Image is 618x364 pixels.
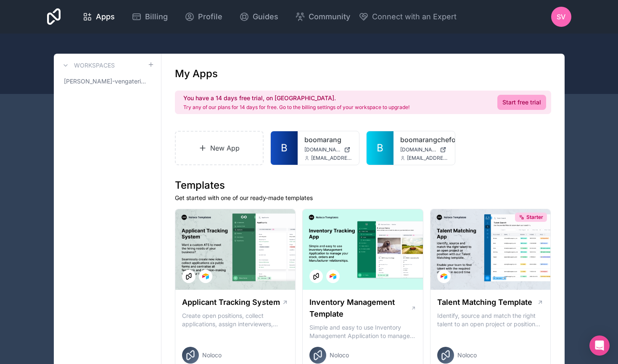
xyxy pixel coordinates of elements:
[377,141,383,155] span: B
[175,131,264,165] a: New App
[437,312,544,328] p: Identify, source and match the right talent to an open project or position with our Talent Matchi...
[271,131,298,165] a: B
[175,67,218,81] h1: My Apps
[145,11,168,23] span: Billing
[202,273,209,280] img: Airtable Logo
[497,95,546,110] a: Start free trial
[96,11,115,23] span: Apps
[182,296,280,308] h1: Applicant Tracking System
[61,74,154,89] a: [PERSON_NAME]-vengateri-workspace
[457,351,477,359] span: Noloco
[175,179,551,192] h1: Templates
[232,8,285,26] a: Guides
[198,11,222,23] span: Profile
[330,273,336,280] img: Airtable Logo
[441,273,447,280] img: Airtable Logo
[175,194,551,202] p: Get started with one of our ready-made templates
[61,60,115,70] a: Workspaces
[125,8,174,26] a: Billing
[178,8,229,26] a: Profile
[309,296,410,320] h1: Inventory Management Template
[288,8,357,26] a: Community
[74,61,115,70] h3: Workspaces
[309,11,350,23] span: Community
[437,296,532,308] h1: Talent Matching Template
[304,135,352,145] a: boomarang
[183,104,409,111] p: Try any of our plans for 14 days for free. Go to the billing settings of your workspace to upgrade!
[400,135,448,145] a: boomarangchefos
[372,11,457,23] span: Connect with an Expert
[253,11,278,23] span: Guides
[76,8,121,26] a: Apps
[202,351,222,359] span: Noloco
[526,214,543,221] span: Starter
[183,94,409,102] h2: You have a 14 days free trial, on [GEOGRAPHIC_DATA].
[309,323,416,340] p: Simple and easy to use Inventory Management Application to manage your stock, orders and Manufact...
[330,351,349,359] span: Noloco
[400,146,448,153] a: [DOMAIN_NAME]
[311,155,352,161] span: [EMAIL_ADDRESS][DOMAIN_NAME]
[407,155,448,161] span: [EMAIL_ADDRESS][DOMAIN_NAME]
[64,77,148,86] span: [PERSON_NAME]-vengateri-workspace
[304,146,341,153] span: [DOMAIN_NAME]
[281,141,288,155] span: B
[359,11,457,23] button: Connect with an Expert
[589,335,610,356] div: Open Intercom Messenger
[182,312,289,328] p: Create open positions, collect applications, assign interviewers, centralise candidate feedback a...
[367,131,394,165] a: B
[400,146,436,153] span: [DOMAIN_NAME]
[557,12,565,22] span: sv
[304,146,352,153] a: [DOMAIN_NAME]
